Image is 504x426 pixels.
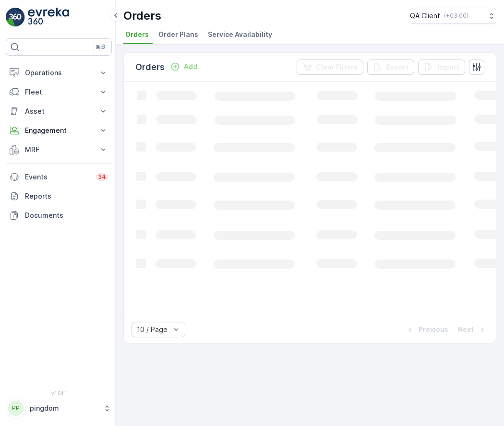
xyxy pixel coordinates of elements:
[386,62,408,72] p: Export
[208,30,272,39] span: Service Availability
[410,11,440,21] p: QA Client
[96,43,105,51] p: ⌘B
[6,83,112,102] button: Fleet
[297,59,363,75] button: Clear Filters
[25,211,108,220] p: Documents
[125,30,149,39] span: Orders
[6,8,25,27] img: logo
[30,403,98,413] p: pingdom
[6,140,112,159] button: MRF
[419,325,448,334] p: Previous
[25,145,93,154] p: MRF
[458,325,474,334] p: Next
[6,390,112,396] span: v 1.51.1
[25,172,90,182] p: Events
[25,126,93,135] p: Engagement
[444,12,468,20] p: ( +03:00 )
[6,187,112,206] a: Reports
[98,173,106,181] p: 34
[410,8,496,24] button: QA Client(+03:00)
[6,121,112,140] button: Engagement
[6,63,112,83] button: Operations
[404,324,449,335] button: Previous
[6,398,112,418] button: PPpingdom
[457,324,488,335] button: Next
[167,61,201,72] button: Add
[25,68,93,78] p: Operations
[25,106,93,116] p: Asset
[367,59,414,75] button: Export
[184,62,197,71] p: Add
[6,206,112,225] a: Documents
[135,60,165,74] p: Orders
[123,8,161,24] p: Orders
[316,62,358,72] p: Clear Filters
[25,87,93,97] p: Fleet
[8,401,24,416] div: PP
[418,59,465,75] button: Import
[6,102,112,121] button: Asset
[28,8,69,27] img: logo_light-DOdMpM7g.png
[158,30,198,39] span: Order Plans
[6,167,112,187] a: Events34
[25,191,108,201] p: Reports
[437,62,459,72] p: Import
